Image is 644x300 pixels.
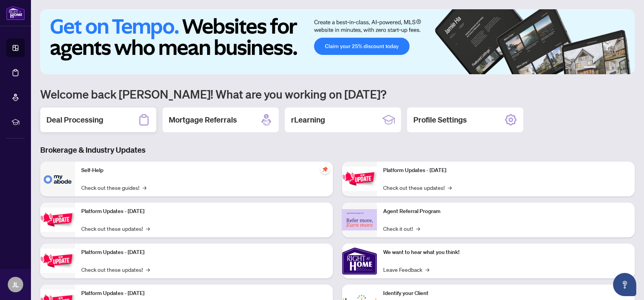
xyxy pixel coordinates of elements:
[618,66,621,70] button: 5
[599,66,602,70] button: 2
[12,279,19,290] span: JL
[448,183,452,192] span: →
[40,208,75,232] img: Platform Updates - September 16, 2025
[40,87,635,101] h1: Welcome back [PERSON_NAME]! What are you working on [DATE]?
[81,166,327,175] p: Self-Help
[383,289,629,298] p: Identify your Client
[611,66,615,70] button: 4
[6,6,25,20] img: logo
[40,9,635,74] img: Slide 0
[81,207,327,216] p: Platform Updates - [DATE]
[342,167,377,191] img: Platform Updates - June 23, 2025
[40,249,75,273] img: Platform Updates - July 21, 2025
[383,166,629,175] p: Platform Updates - [DATE]
[146,224,150,233] span: →
[342,209,377,230] img: Agent Referral Program
[81,265,150,274] a: Check out these updates!→
[383,265,429,274] a: Leave Feedback→
[81,183,146,192] a: Check out these guides!→
[584,66,596,70] button: 1
[142,183,146,192] span: →
[624,66,627,70] button: 6
[169,114,237,125] h2: Mortgage Referrals
[146,265,150,274] span: →
[383,224,420,233] a: Check it out!→
[342,244,377,278] img: We want to hear what you think!
[383,207,629,216] p: Agent Referral Program
[81,224,150,233] a: Check out these updates!→
[46,114,103,125] h2: Deal Processing
[81,289,327,298] p: Platform Updates - [DATE]
[605,66,608,70] button: 3
[383,248,629,257] p: We want to hear what you think!
[613,273,636,296] button: Open asap
[40,162,75,196] img: Self-Help
[291,114,325,125] h2: rLearning
[320,165,330,174] span: pushpin
[383,183,452,192] a: Check out these updates!→
[425,265,429,274] span: →
[81,248,327,257] p: Platform Updates - [DATE]
[40,145,635,155] h3: Brokerage & Industry Updates
[413,114,467,125] h2: Profile Settings
[416,224,420,233] span: →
